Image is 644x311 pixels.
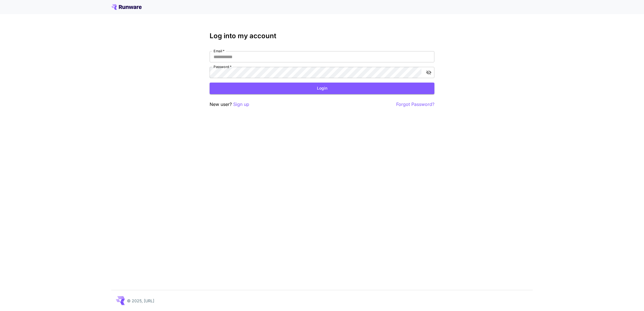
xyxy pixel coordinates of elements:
[210,32,434,40] h3: Log into my account
[214,64,232,69] label: Password
[233,101,249,108] button: Sign up
[127,298,154,304] p: © 2025, [URL]
[214,49,225,53] label: Email
[424,67,434,78] button: toggle password visibility
[210,101,249,108] p: New user?
[210,83,434,94] button: Login
[396,101,434,108] button: Forgot Password?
